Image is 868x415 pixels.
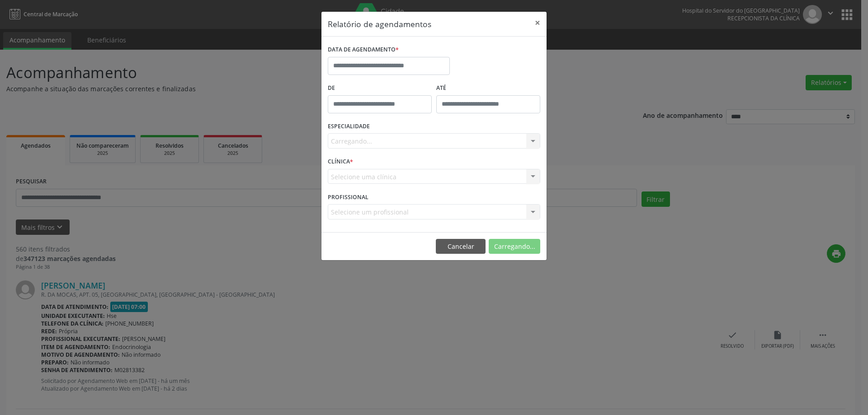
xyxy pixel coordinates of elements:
[328,81,432,95] label: De
[436,81,540,95] label: ATÉ
[489,239,540,254] button: Carregando...
[328,18,431,30] h5: Relatório de agendamentos
[528,12,547,34] button: Close
[328,155,353,169] label: CLÍNICA
[328,43,399,57] label: DATA DE AGENDAMENTO
[328,120,370,134] label: ESPECIALIDADE
[436,239,486,254] button: Cancelar
[328,190,368,204] label: PROFISSIONAL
